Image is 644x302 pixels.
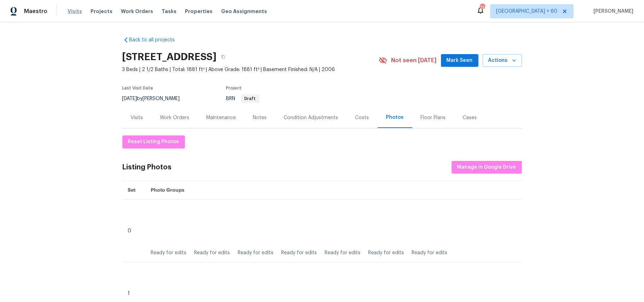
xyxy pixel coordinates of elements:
div: Photos [386,114,404,121]
div: Maintenance [207,114,236,121]
div: Notes [253,114,267,121]
div: Condition Adjustments [284,114,338,121]
th: Photo Groups [145,181,522,200]
div: Visits [131,114,143,121]
span: Projects [91,8,112,15]
div: Ready for edits [281,249,317,256]
button: Mark Seen [441,54,478,67]
span: 3 Beds | 2 1/2 Baths | Total: 1881 ft² | Above Grade: 1881 ft² | Basement Finished: N/A | 2006 [122,66,379,73]
div: Ready for edits [151,249,186,256]
span: Properties [185,8,213,15]
span: [PERSON_NAME] [591,8,633,15]
div: Ready for edits [368,249,404,256]
span: [DATE] [122,96,137,101]
div: Floor Plans [421,114,446,121]
div: Ready for edits [325,249,360,256]
div: Listing Photos [122,164,172,171]
div: Cases [463,114,477,121]
span: Reset Listing Photos [128,138,179,146]
button: Copy Address [217,51,230,63]
span: Last Visit Date [122,86,153,90]
div: by [PERSON_NAME] [122,94,188,103]
span: [GEOGRAPHIC_DATA] + 60 [496,8,557,15]
span: Not seen [DATE] [391,57,437,64]
span: Actions [488,56,516,65]
td: 0 [122,200,145,262]
th: Set [122,181,145,200]
button: Reset Listing Photos [122,135,185,149]
span: Mark Seen [447,56,473,65]
span: Geo Assignments [221,8,267,15]
span: Maestro [24,8,47,15]
div: Costs [355,114,369,121]
span: Work Orders [121,8,153,15]
div: 720 [480,4,485,11]
div: Ready for edits [412,249,447,256]
span: Draft [242,97,259,101]
button: Actions [483,54,522,67]
span: Tasks [162,9,176,14]
span: BRN [226,96,260,101]
span: Visits [68,8,82,15]
h2: [STREET_ADDRESS] [122,53,217,60]
a: Back to all projects [122,36,190,43]
button: Manage in Google Drive [452,161,522,174]
div: Ready for edits [194,249,230,256]
div: Ready for edits [238,249,273,256]
span: Project [226,86,242,90]
div: Work Orders [160,114,190,121]
span: Manage in Google Drive [457,163,516,172]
